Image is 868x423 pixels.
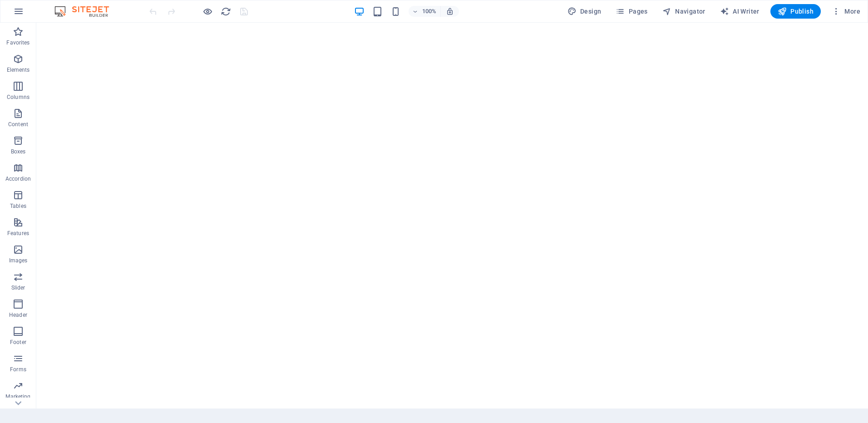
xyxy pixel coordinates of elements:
[612,4,651,19] button: Pages
[6,39,30,46] p: Favorites
[9,257,28,264] p: Images
[720,7,759,16] span: AI Writer
[716,4,763,19] button: AI Writer
[832,7,860,16] span: More
[10,366,26,373] p: Forms
[202,6,213,17] button: Click here to leave preview mode and continue editing
[5,175,31,182] p: Accordion
[5,393,30,400] p: Marketing
[7,93,30,101] p: Columns
[778,7,814,16] span: Publish
[659,4,709,19] button: Navigator
[409,6,441,17] button: 100%
[220,6,231,17] button: reload
[564,4,605,19] button: Design
[770,4,821,19] button: Publish
[828,4,864,19] button: More
[10,339,26,346] p: Footer
[422,6,437,17] h6: 100%
[221,6,231,17] i: Reload page
[9,311,27,319] p: Header
[616,7,647,16] span: Pages
[7,230,29,237] p: Features
[52,6,120,17] img: Editor Logo
[567,7,602,16] span: Design
[662,7,705,16] span: Navigator
[11,148,26,155] p: Boxes
[7,66,30,74] p: Elements
[564,4,605,19] div: Design (Ctrl+Alt+Y)
[10,202,26,210] p: Tables
[446,7,454,15] i: On resize automatically adjust zoom level to fit chosen device.
[8,121,28,128] p: Content
[11,284,25,291] p: Slider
